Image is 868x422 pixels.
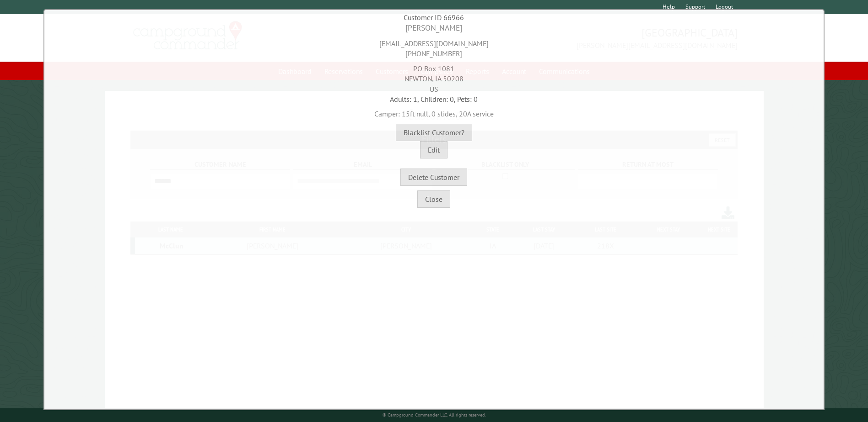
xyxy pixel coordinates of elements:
small: © Campground Commander LLC. All rights reserved. [383,412,486,418]
button: Blacklist Customer? [396,124,472,141]
div: [PERSON_NAME] [47,22,821,34]
div: Camper: 15ft null, 0 slides, 20A service [47,104,821,119]
button: Edit [420,141,447,158]
button: Delete Customer [400,169,467,186]
div: Adults: 1, Children: 0, Pets: 0 [47,94,821,104]
div: Customer ID 66966 [47,12,821,22]
button: Close [417,190,450,208]
div: [EMAIL_ADDRESS][DOMAIN_NAME] [PHONE_NUMBER] [47,34,821,59]
div: PO Box 1081 NEWTON, IA 50208 US [47,59,821,94]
